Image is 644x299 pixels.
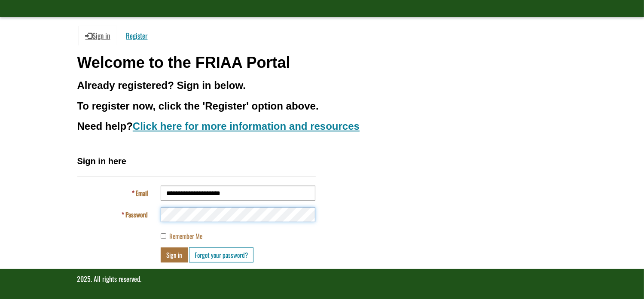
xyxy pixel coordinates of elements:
[161,233,166,239] input: Remember Me
[169,231,202,241] span: Remember Me
[119,26,155,46] a: Register
[77,54,567,71] h1: Welcome to the FRIAA Portal
[161,247,188,262] button: Sign in
[91,274,142,284] span: . All rights reserved.
[133,120,360,132] a: Click here for more information and resources
[125,210,148,219] span: Password
[77,121,567,132] h3: Need help?
[136,188,148,198] span: Email
[77,101,567,112] h3: To register now, click the 'Register' option above.
[77,80,567,91] h3: Already registered? Sign in below.
[189,247,253,262] a: Forgot your password?
[79,26,117,46] a: Sign in
[77,156,126,166] span: Sign in here
[77,274,567,284] p: 2025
